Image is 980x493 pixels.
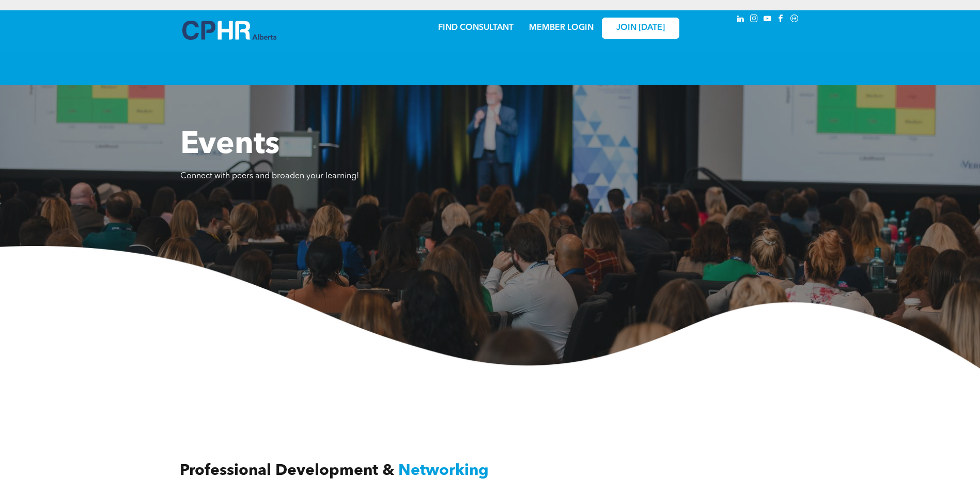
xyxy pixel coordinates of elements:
[762,13,773,27] a: youtube
[180,463,394,479] span: Professional Development &
[616,23,665,33] span: JOIN [DATE]
[438,24,514,32] a: FIND CONSULTANT
[749,13,760,27] a: instagram
[529,24,594,32] a: MEMBER LOGIN
[180,130,279,161] span: Events
[775,13,787,27] a: facebook
[602,18,679,39] a: JOIN [DATE]
[182,21,276,40] img: A blue and white logo for cp alberta
[398,463,489,479] span: Networking
[735,13,746,27] a: linkedin
[789,13,800,27] a: Social network
[180,172,359,180] span: Connect with peers and broaden your learning!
